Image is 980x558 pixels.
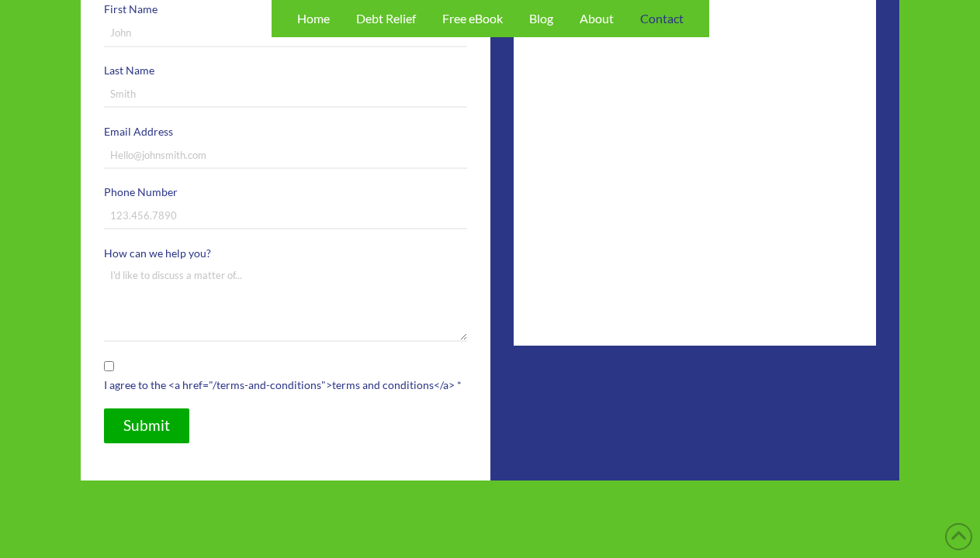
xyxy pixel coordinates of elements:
[580,12,614,25] span: About
[529,12,553,25] span: Blog
[104,183,467,201] label: Phone Number
[104,203,467,229] input: 123.456.7890
[104,81,467,108] input: Smith
[945,523,972,550] a: Back to Top
[356,12,416,25] span: Debt Relief
[104,376,467,394] label: I agree to the <a href="/terms-and-conditions">terms and conditions</a> *
[104,244,467,263] label: How can we help you?
[297,12,330,25] span: Home
[104,408,189,443] input: Submit
[640,12,684,25] span: Contact
[104,61,467,80] label: Last Name
[442,12,503,25] span: Free eBook
[104,122,467,141] label: Email Address
[104,142,467,168] input: Hello@johnsmith.com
